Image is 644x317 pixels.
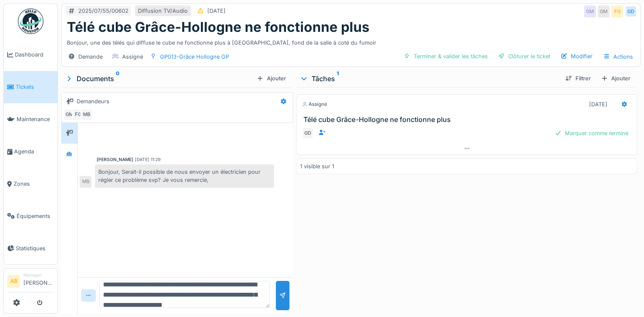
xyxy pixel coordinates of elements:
a: Dashboard [4,39,57,71]
div: Actions [599,51,637,63]
div: Marquer comme terminé [551,127,632,139]
div: [DATE] [589,100,607,108]
div: Ajouter [253,73,289,84]
div: Tâches [300,74,558,84]
div: 2025/07/55/00602 [78,7,129,15]
div: GM [598,6,610,17]
div: Modifier [557,51,596,62]
div: MB [80,176,92,188]
span: Équipements [17,212,54,220]
div: GM [63,109,75,121]
li: AB [7,275,20,288]
a: Statistiques [4,232,57,264]
div: Terminer & valider les tâches [400,51,491,62]
li: [PERSON_NAME] [23,272,54,290]
span: Agenda [14,147,54,156]
div: FG [611,6,623,17]
div: [DATE] [207,7,226,15]
a: Agenda [4,136,57,168]
div: Manager [23,272,54,278]
div: GD [302,127,314,139]
div: Clôturer le ticket [495,51,554,62]
div: GM [584,6,596,17]
span: Zones [14,180,54,188]
div: FG [72,109,84,121]
div: Bonjour, Serait-il possible de nous envoyer un électricien pour régler ce problème svp? Je vous r... [95,164,274,187]
div: MB [80,109,92,121]
sup: 1 [337,74,339,84]
h3: Télé cube Grâce-Hollogne ne fonctionne plus [303,116,633,124]
div: GD [625,6,637,17]
div: Bonjour, une des télés qui diffuse le cube ne fonctionne plus à [GEOGRAPHIC_DATA], fond de la sal... [67,35,635,47]
div: [PERSON_NAME] [97,156,133,163]
div: [DATE] 11:29 [135,156,160,163]
span: Dashboard [15,51,54,59]
a: Tickets [4,71,57,103]
a: Maintenance [4,103,57,136]
div: Assigné [302,101,327,108]
div: Demande [78,53,103,61]
h1: Télé cube Grâce-Hollogne ne fonctionne plus [67,19,369,35]
div: Ajouter [598,73,634,84]
img: Badge_color-CXgf-gQk.svg [18,8,43,34]
div: Diffusion TV/Audio [138,7,188,15]
div: Assigné [122,53,143,61]
div: Filtrer [562,73,594,84]
div: 1 visible sur 1 [300,162,334,170]
a: Équipements [4,200,57,232]
div: Demandeurs [77,97,109,105]
span: Maintenance [17,115,54,123]
sup: 0 [116,74,120,84]
div: GP013-Grâce Hollogne GP [160,53,229,61]
div: Documents [65,74,253,84]
a: Zones [4,168,57,200]
span: Statistiques [16,244,54,252]
span: Tickets [16,83,54,91]
a: AB Manager[PERSON_NAME] [7,272,54,292]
